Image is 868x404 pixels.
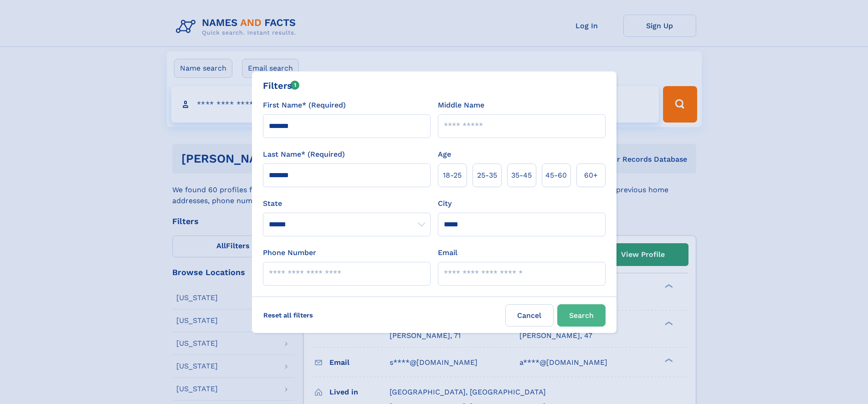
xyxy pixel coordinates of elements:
[438,247,457,258] label: Email
[584,170,598,181] span: 60+
[263,198,431,209] label: State
[557,304,606,327] button: Search
[505,304,554,327] label: Cancel
[511,170,532,181] span: 35‑45
[545,170,567,181] span: 45‑60
[263,247,316,258] label: Phone Number
[443,170,462,181] span: 18‑25
[438,198,452,209] label: City
[257,304,319,326] label: Reset all filters
[438,100,484,111] label: Middle Name
[263,79,300,92] div: Filters
[263,149,345,160] label: Last Name* (Required)
[438,149,451,160] label: Age
[477,170,497,181] span: 25‑35
[263,100,346,111] label: First Name* (Required)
